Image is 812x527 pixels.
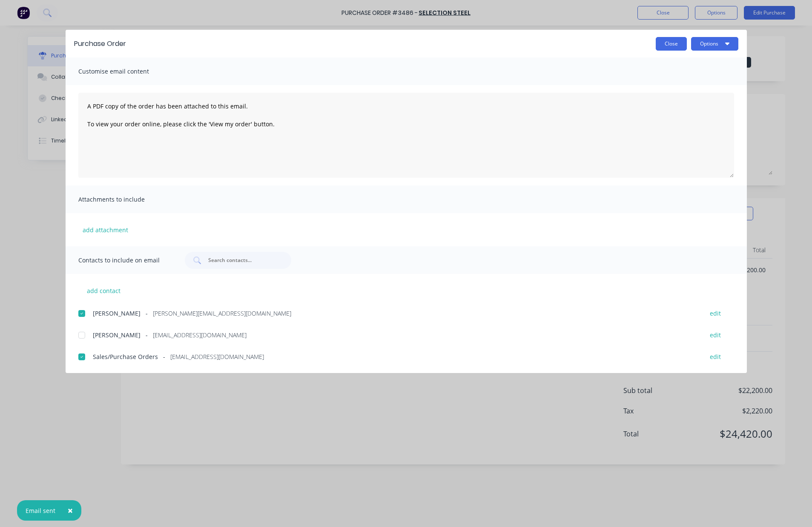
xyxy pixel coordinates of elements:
div: Purchase Order [74,39,126,49]
div: Email sent [26,506,55,515]
span: - [146,309,148,318]
button: Close [656,37,687,51]
span: [PERSON_NAME] [93,309,141,318]
span: Customise email content [78,66,172,77]
span: Contacts to include on email [78,254,172,266]
span: [PERSON_NAME][EMAIL_ADDRESS][DOMAIN_NAME] [153,309,291,318]
textarea: A PDF copy of the order has been attached to this email. To view your order online, please click ... [78,93,734,178]
span: [PERSON_NAME] [93,330,141,339]
span: Attachments to include [78,194,172,205]
span: - [146,330,148,339]
button: Options [691,37,738,51]
button: edit [705,329,726,341]
input: Search contacts... [207,256,278,265]
span: [EMAIL_ADDRESS][DOMAIN_NAME] [153,330,247,339]
button: add attachment [78,223,132,236]
span: [EMAIL_ADDRESS][DOMAIN_NAME] [170,352,264,361]
button: edit [705,351,726,362]
button: edit [705,307,726,319]
span: × [68,504,73,516]
span: - [163,352,165,361]
span: Sales/Purchase Orders [93,352,158,361]
button: add contact [78,284,129,297]
button: Close [59,500,81,521]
